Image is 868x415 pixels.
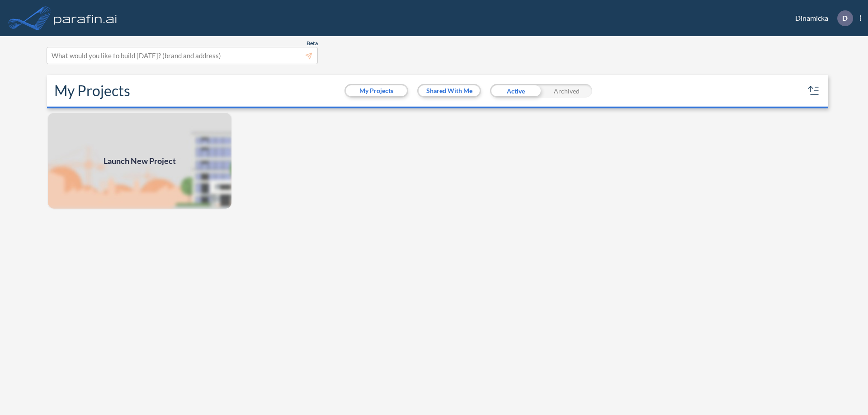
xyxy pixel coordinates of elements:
[541,84,592,98] div: Archived
[307,40,318,47] span: Beta
[47,112,232,210] a: Launch New Project
[54,82,130,99] h2: My Projects
[490,84,541,98] div: Active
[782,10,861,26] div: Dinamicka
[842,14,848,22] p: D
[419,85,480,96] button: Shared With Me
[47,112,232,210] img: add
[346,85,407,96] button: My Projects
[52,9,119,27] img: logo
[807,84,821,98] button: sort
[104,155,176,167] span: Launch New Project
